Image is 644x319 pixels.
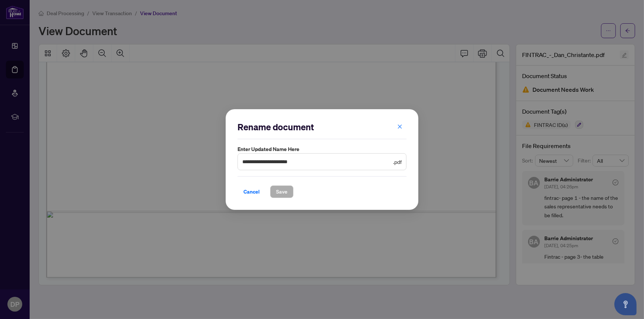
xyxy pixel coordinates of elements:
[243,186,260,198] span: Cancel
[238,121,406,133] h2: Rename document
[238,145,406,153] label: Enter updated name here
[614,293,637,315] button: Open asap
[270,185,293,198] button: Save
[238,185,266,198] button: Cancel
[393,158,402,166] span: .pdf
[397,124,402,129] span: close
